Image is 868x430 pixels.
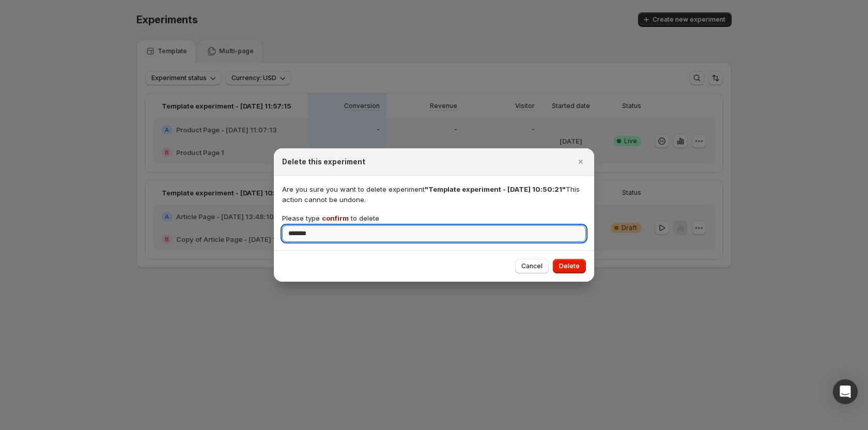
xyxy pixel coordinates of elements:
[425,185,566,193] span: "Template experiment - [DATE] 10:50:21"
[282,213,379,223] p: Please type to delete
[515,259,549,273] button: Cancel
[559,262,580,270] span: Delete
[282,157,365,167] h2: Delete this experiment
[833,379,858,404] div: Open Intercom Messenger
[553,259,586,273] button: Delete
[521,262,542,270] span: Cancel
[282,184,586,205] p: Are you sure you want to delete experiment This action cannot be undone.
[322,214,349,222] span: confirm
[574,155,588,169] button: Close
